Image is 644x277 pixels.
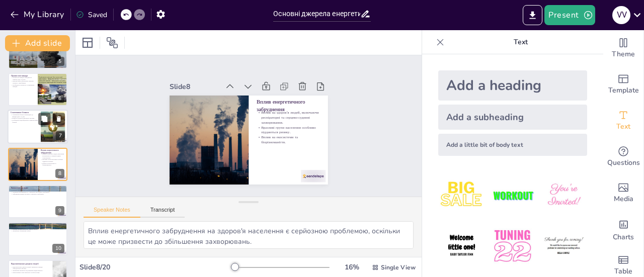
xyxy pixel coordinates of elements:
[11,224,64,227] p: Заходи для зменшення забруднення
[614,266,632,277] span: Table
[603,211,643,247] div: Add charts and graphs
[603,103,643,139] div: Add text boxes
[273,7,360,21] input: Insert title
[253,136,316,159] p: Вплив на екосистеми та біорізноманіття.
[8,185,67,218] div: 9
[8,73,67,106] div: 6
[11,111,38,114] p: Спалювання біомаси
[11,228,64,230] p: Перехід на відновлювальні джерела енергії.
[79,262,233,272] div: Slide 8 / 20
[55,169,64,178] div: 8
[448,30,593,54] p: Text
[612,49,635,60] span: Theme
[11,226,64,228] p: Впровадження чистих технологій для зменшення забруднення.
[608,85,639,96] span: Template
[106,37,118,49] span: Position
[41,153,64,158] p: Вплив на здоров'я людей, включаючи респіраторні та серцево-судинні захворювання.
[381,263,416,271] span: Single View
[8,36,67,69] div: 5
[84,221,414,249] textarea: Вплив енергетичного забруднення на здоров'я населення є серйозною проблемою, оскільки це може при...
[11,76,35,80] p: Промислові викиди забруднюють повітря, воду та ґрунт.
[603,175,643,211] div: Add images, graphics, shapes or video
[438,134,587,156] div: Add a little bit of body text
[55,94,64,103] div: 6
[257,112,321,140] p: Вплив на здоров'я людей, включаючи респіраторні та серцево-судинні захворювання.
[8,110,68,144] div: 7
[489,172,536,219] img: 2.jpeg
[11,84,35,87] p: Необхідність контролю та зменшення викидів.
[11,266,50,269] p: Відновлювальні джерела енергії зменшують викиди забруднюючих речовин.
[255,127,318,149] p: Вразливі групи населення особливо піддаються ризику.
[11,190,64,192] p: Викиди забруднюючих речовин призводять до зміни клімату.
[544,5,595,25] button: Present
[11,120,38,123] p: Необхідність відповідального використання біомаси.
[603,30,643,66] div: Change the overall theme
[11,118,38,120] p: Вплив на здоров'я дихальної системи.
[259,101,324,128] p: Вплив енергетичного забруднення
[603,66,643,103] div: Add ready made slides
[5,35,70,51] button: Add slide
[438,105,587,130] div: Add a subheading
[614,194,633,205] span: Media
[178,66,228,86] div: Slide 8
[11,191,64,193] p: Зниження біорізноманіття є серйозною екологічною проблемою.
[11,187,64,190] p: Екологічні наслідки
[11,271,50,273] p: Інвестування в нові технології та робочі місця.
[11,80,35,84] p: Використання небезпечних хімічних речовин у виробництві.
[41,149,64,154] p: Вплив енергетичного забруднення
[76,10,107,20] div: Saved
[11,193,64,195] p: Забруднення водних ресурсів є серйозною проблемою.
[607,157,640,168] span: Questions
[540,172,587,219] img: 3.jpeg
[8,7,68,23] button: My Library
[340,262,364,272] div: 16 %
[52,244,64,253] div: 10
[540,223,587,269] img: 6.jpeg
[55,57,64,66] div: 5
[438,223,485,269] img: 4.jpeg
[603,139,643,175] div: Get real-time input from your audience
[55,206,64,215] div: 9
[11,230,64,232] p: Зменшення споживання енергії.
[11,114,38,118] p: Спалювання біомаси призводить до викидів диму та сажі.
[11,74,35,77] p: Промислові викиди
[612,6,630,24] div: V V
[438,172,485,219] img: 1.jpeg
[11,262,50,265] p: Відновлювальні джерела енергії
[8,148,67,181] div: 8
[79,35,96,51] div: Layout
[56,132,65,141] div: 7
[612,5,630,25] button: V V
[41,162,64,166] p: Вплив на екосистеми та біорізноманіття.
[613,232,634,243] span: Charts
[84,207,140,218] button: Speaker Notes
[53,113,65,125] button: Delete Slide
[489,223,536,269] img: 5.jpeg
[616,121,630,132] span: Text
[438,70,587,101] div: Add a heading
[41,158,64,162] p: Вразливі групи населення особливо піддаються ризику.
[523,5,542,25] button: Export to PowerPoint
[8,222,67,255] div: 10
[140,207,185,218] button: Transcript
[11,269,50,271] p: Зменшення залежності від викопних видів пального.
[38,113,50,125] button: Duplicate Slide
